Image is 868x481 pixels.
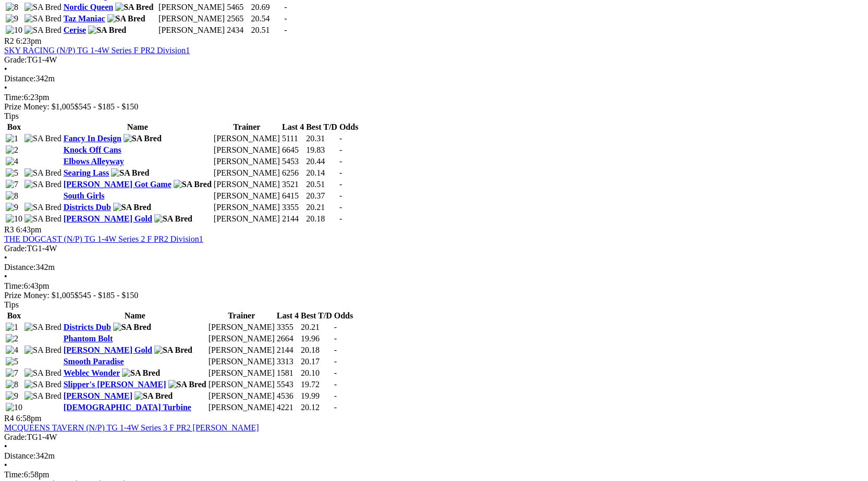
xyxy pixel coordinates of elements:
span: - [339,214,342,223]
td: 3313 [276,356,299,367]
img: SA Bred [25,391,62,401]
img: SA Bred [168,380,206,389]
td: 2144 [276,345,299,355]
td: 20.69 [250,2,283,13]
td: 5543 [276,379,299,390]
a: Searing Lass [64,168,109,177]
img: SA Bred [124,134,162,143]
div: 342m [4,263,864,272]
span: R3 [4,225,14,234]
span: - [334,323,337,331]
th: Best T/D [305,122,338,132]
td: [PERSON_NAME] [208,334,275,344]
img: 1 [6,134,18,143]
td: 2664 [276,334,299,344]
img: SA Bred [25,26,62,35]
a: [DEMOGRAPHIC_DATA] Turbine [64,403,191,412]
span: Time: [4,470,24,479]
span: Grade: [4,55,27,64]
span: - [339,191,342,200]
img: 8 [6,3,18,12]
td: 5465 [226,2,249,13]
span: - [339,203,342,212]
td: [PERSON_NAME] [208,322,275,332]
a: Nordic Queen [64,3,114,11]
span: - [284,3,287,11]
td: 20.18 [305,214,338,224]
img: SA Bred [25,380,62,389]
td: 20.51 [250,25,283,35]
td: 20.10 [300,368,333,378]
a: Taz Maniac [64,14,105,23]
span: Time: [4,281,24,290]
a: [PERSON_NAME] Gold [64,346,152,354]
img: 8 [6,191,18,201]
img: 10 [6,403,22,412]
a: Districts Dub [64,203,111,212]
span: Grade: [4,244,27,253]
th: Trainer [208,311,275,321]
td: 20.17 [300,356,333,367]
img: SA Bred [113,203,151,212]
td: 20.44 [305,156,338,167]
td: [PERSON_NAME] [213,202,280,213]
span: Tips [4,112,19,120]
img: SA Bred [25,168,62,178]
td: 20.21 [305,202,338,213]
td: [PERSON_NAME] [208,356,275,367]
img: SA Bred [25,323,62,332]
a: Fancy In Design [64,134,121,143]
span: Distance: [4,74,35,83]
a: THE DOGCAST (N/P) TG 1-4W Series 2 F PR2 Division1 [4,235,203,243]
span: Grade: [4,433,27,441]
div: 6:43pm [4,281,864,291]
a: Districts Dub [64,323,111,331]
span: - [334,334,337,343]
img: 1 [6,323,18,332]
td: [PERSON_NAME] [158,2,225,13]
span: Distance: [4,263,35,272]
img: 9 [6,391,18,401]
span: - [334,368,337,377]
img: 8 [6,380,18,389]
span: 6:43pm [16,225,42,234]
span: - [339,145,342,154]
span: - [339,134,342,143]
a: SKY RACING (N/P) TG 1-4W Series F PR2 Division1 [4,46,190,55]
img: SA Bred [111,168,149,178]
img: SA Bred [25,14,62,23]
a: Slipper's [PERSON_NAME] [64,380,166,389]
span: $545 - $185 - $150 [75,102,139,111]
img: SA Bred [25,134,62,143]
td: [PERSON_NAME] [158,25,225,35]
span: 6:58pm [16,414,42,423]
td: 2144 [282,214,304,224]
a: MCQUEENS TAVERN (N/P) TG 1-4W Series 3 F PR2 [PERSON_NAME] [4,423,259,432]
img: SA Bred [25,214,62,224]
td: [PERSON_NAME] [208,368,275,378]
td: 2565 [226,14,249,24]
div: TG1-4W [4,55,864,65]
img: 7 [6,180,18,189]
div: TG1-4W [4,244,864,253]
td: 19.96 [300,334,333,344]
a: South Girls [64,191,105,200]
th: Last 4 [282,122,304,132]
td: [PERSON_NAME] [213,179,280,190]
td: 6415 [282,191,304,201]
span: - [334,346,337,354]
span: - [339,180,342,189]
a: Cerise [64,26,87,34]
a: Elbows Alleyway [64,157,124,166]
td: 20.51 [305,179,338,190]
img: 10 [6,26,22,35]
img: SA Bred [25,3,62,12]
td: 3355 [276,322,299,332]
img: SA Bred [113,323,151,332]
td: [PERSON_NAME] [213,214,280,224]
div: 342m [4,451,864,461]
td: 20.14 [305,168,338,178]
img: SA Bred [115,3,153,12]
span: • [4,461,7,470]
td: 20.21 [300,322,333,332]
